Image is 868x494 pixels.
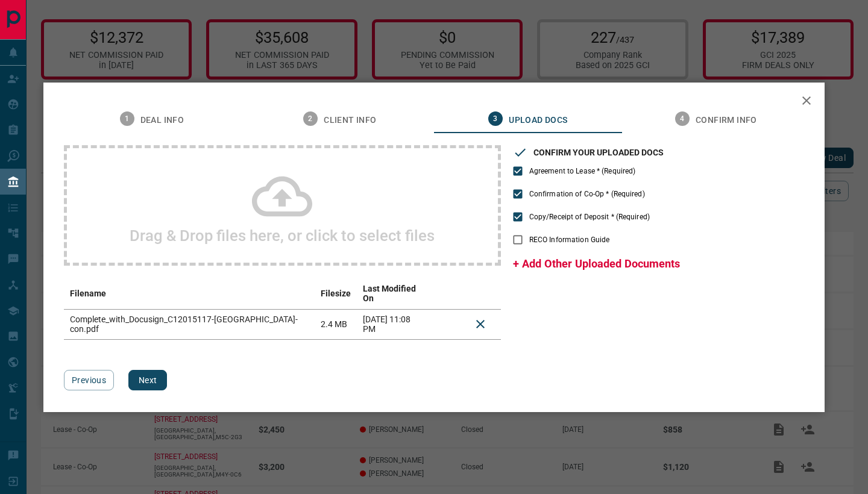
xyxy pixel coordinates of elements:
span: Agreement to Lease * (Required) [529,166,636,177]
th: delete file action column [460,278,501,310]
td: Complete_with_Docusign_C12015117-[GEOGRAPHIC_DATA]-con.pdf [64,309,315,339]
span: Confirmation of Co-Op * (Required) [529,189,645,199]
th: download action column [430,278,460,310]
th: Last Modified On [357,278,430,310]
span: + Add Other Uploaded Documents [513,257,680,270]
span: Upload Docs [509,115,567,126]
text: 3 [494,114,498,123]
text: 4 [680,114,684,123]
div: Drag & Drop files here, or click to select files [64,145,501,266]
span: Confirm Info [696,115,757,126]
span: Client Info [324,115,376,126]
td: [DATE] 11:08 PM [357,309,430,339]
button: Previous [64,370,114,390]
text: 1 [125,114,129,123]
text: 2 [309,114,313,123]
th: Filename [64,278,315,310]
span: Deal Info [140,115,184,126]
td: 2.4 MB [315,309,357,339]
th: Filesize [315,278,357,310]
span: Copy/Receipt of Deposit * (Required) [529,211,650,222]
h2: Drag & Drop files here, or click to select files [130,227,435,245]
span: RECO Information Guide [529,234,609,245]
button: Next [128,370,167,390]
button: Delete [466,310,495,339]
h3: CONFIRM YOUR UPLOADED DOCS [533,148,664,157]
